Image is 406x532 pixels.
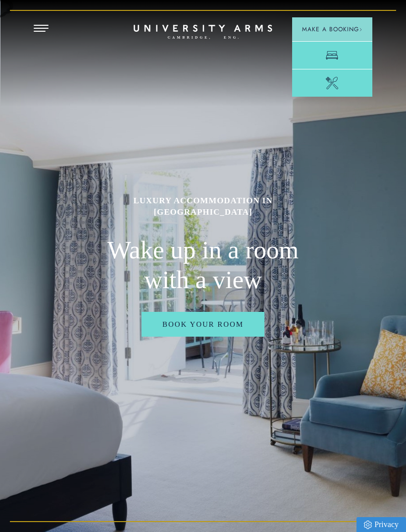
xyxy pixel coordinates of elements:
img: Arrow icon [359,28,362,31]
a: Privacy [356,517,406,532]
a: Book Your Room [142,312,264,337]
span: Make a Booking [302,25,362,34]
h1: Luxury Accommodation in [GEOGRAPHIC_DATA] [101,195,304,218]
img: Privacy [364,521,372,529]
button: Open Menu [34,25,49,33]
a: Home [134,25,272,40]
h2: Wake up in a room with a view [101,235,304,295]
button: Make a BookingArrow icon [292,17,372,41]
